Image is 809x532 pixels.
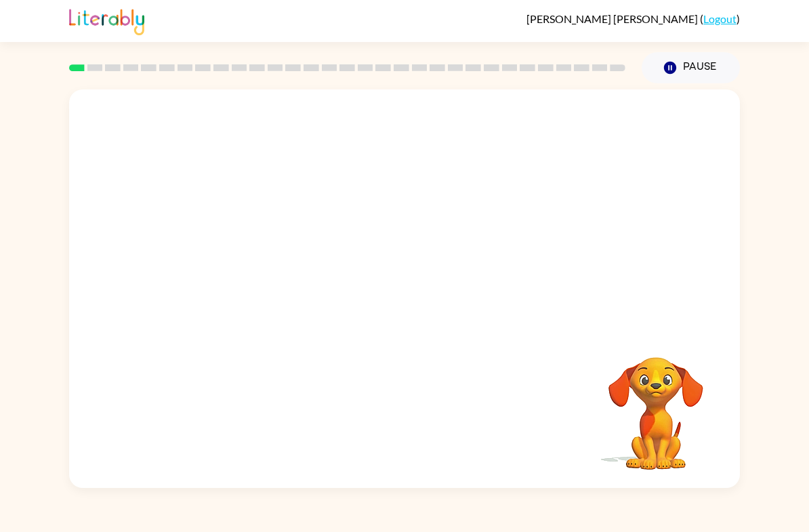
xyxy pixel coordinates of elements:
span: [PERSON_NAME] [PERSON_NAME] [526,12,700,25]
video: Your browser must support playing .mp4 files to use Literably. Please try using another browser. [588,336,724,472]
button: Pause [642,52,740,83]
img: Literably [69,5,144,35]
a: Logout [703,12,737,25]
div: ( ) [526,12,740,25]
